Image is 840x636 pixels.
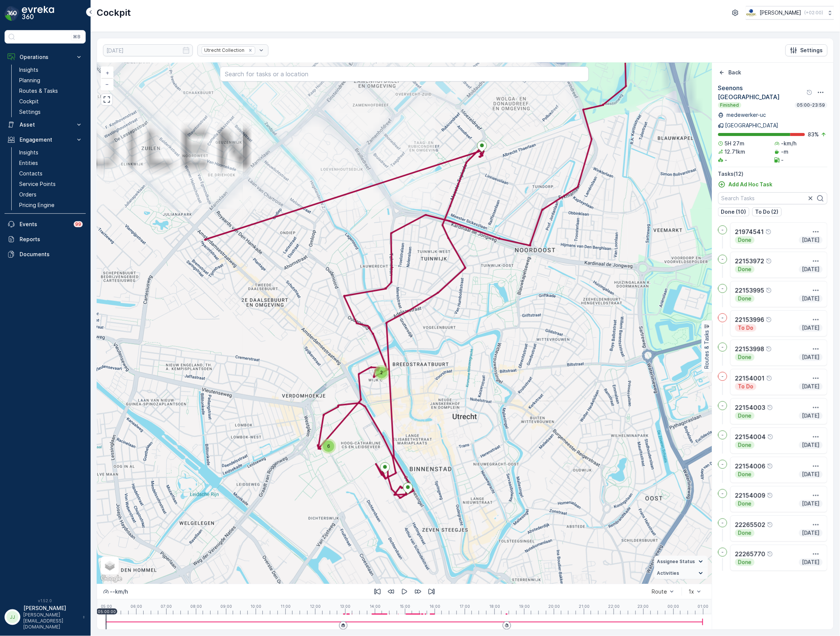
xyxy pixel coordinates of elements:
p: Done [737,441,752,449]
p: Insights [19,149,38,156]
a: Insights [16,147,86,158]
p: Pricing Engine [19,201,55,209]
div: Help Tooltip Icon [766,229,772,235]
p: 19:00 [519,604,530,609]
summary: Assignee Status [654,556,708,568]
a: Service Points [16,179,86,189]
div: Help Tooltip Icon [767,405,773,411]
div: Help Tooltip Icon [767,492,773,499]
p: ⌘B [73,34,80,40]
p: Done [737,295,752,302]
span: 2 [381,370,383,375]
a: Pricing Engine [16,200,86,210]
p: Settings [19,108,41,116]
p: [DATE] [801,559,820,566]
p: -km/h [781,140,797,147]
p: 83 % [808,131,819,138]
p: 13:00 [340,604,350,609]
div: Help Tooltip Icon [767,522,773,528]
p: Cockpit [97,7,131,19]
p: 21:00 [579,604,590,609]
img: logo [5,6,20,21]
p: [DATE] [801,324,820,332]
p: 22154006 [735,462,766,471]
a: Documents [5,247,86,262]
div: 6 [321,439,336,454]
p: - [725,156,728,164]
p: Back [729,69,741,76]
summary: Activities [654,568,708,579]
p: 23:00 [638,604,649,609]
a: Zoom In [102,67,113,79]
div: Help Tooltip Icon [767,434,773,440]
a: Contacts [16,168,86,179]
p: -- km/h [110,588,128,595]
p: 18:00 [489,604,500,609]
p: Done [737,354,752,361]
p: 12:00 [310,604,321,609]
p: Done [737,500,752,508]
p: [DATE] [801,266,820,273]
a: Routes & Tasks [16,86,86,96]
a: Reports [5,232,86,247]
p: 22265770 [735,550,766,559]
p: 14:00 [370,604,381,609]
span: v 1.52.0 [5,598,86,603]
a: Insights [16,65,86,75]
a: Back [718,69,741,76]
p: 22265502 [735,520,766,529]
p: Tasks ( 12 ) [718,170,828,178]
input: Search Tasks [718,192,828,204]
button: Done (10) [718,207,749,216]
p: - [722,286,724,292]
input: dd/mm/yyyy [103,44,193,56]
p: 22153996 [735,315,764,324]
p: ( +02:00 ) [805,10,823,16]
p: Service Points [19,180,56,188]
p: 06:00 [130,604,142,609]
p: -m [781,148,789,156]
button: To Do (2) [752,207,782,216]
a: Open this area in Google Maps (opens a new window) [99,574,124,584]
div: Help Tooltip Icon [767,551,773,557]
button: Operations [5,50,86,65]
p: Done [737,266,752,273]
p: 20:00 [548,604,560,609]
p: [DATE] [801,354,820,361]
div: Help Tooltip Icon [766,258,772,264]
div: Help Tooltip Icon [767,463,773,469]
p: - [722,432,724,438]
div: Help Tooltip Icon [807,89,813,95]
a: Cockpit [16,96,86,107]
p: [DATE] [801,529,820,537]
button: Asset [5,117,86,132]
p: 12.71km [725,148,746,156]
p: [DATE] [801,471,820,478]
p: 07:00 [161,604,172,609]
p: - [722,520,724,526]
p: Insights [19,66,38,74]
p: [DATE] [801,383,820,390]
p: Cockpit [19,98,39,105]
p: - [781,156,784,164]
a: Planning [16,75,86,86]
button: [PERSON_NAME](+02:00) [746,6,834,20]
p: Orders [19,191,36,198]
p: Done [737,559,752,566]
p: Done [737,236,752,244]
p: Settings [801,47,823,54]
button: Engagement [5,132,86,147]
span: Activities [657,570,679,576]
p: Done [737,529,752,537]
p: - [722,461,724,467]
p: To Do (2) [755,208,779,216]
div: Help Tooltip Icon [766,375,772,381]
p: Routes & Tasks [19,87,58,95]
p: 08:00 [190,604,202,609]
p: 05:00:00 [98,609,116,614]
p: Done [737,471,752,478]
p: Done [737,412,752,420]
a: Settings [16,107,86,117]
p: - [722,256,724,262]
div: 1x [689,589,694,595]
